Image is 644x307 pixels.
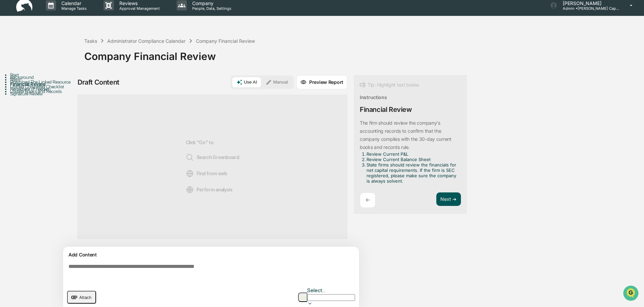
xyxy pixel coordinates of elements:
div: We're available if you need us! [23,58,85,64]
p: The firm should review the company's accounting records to confirm that the company complies with... [360,120,451,150]
div: Remediate (If needed) [10,86,84,92]
div: 🔎 [7,98,12,104]
div: Signature Review [10,91,84,96]
span: Find from web [186,170,227,178]
img: 1746055101610-c473b297-6a78-478c-a979-82029cc54cd1 [7,52,19,64]
span: Attach [79,295,91,300]
span: Attestations [56,85,84,92]
a: 🗄️Attestations [46,82,86,94]
button: Next ➔ [436,192,461,206]
div: Financial Review [10,82,84,87]
button: Start new chat [115,54,123,62]
iframe: Open customer support [622,285,641,303]
button: Manual [262,77,292,87]
p: Admin • [PERSON_NAME] Capital [557,6,620,11]
span: Data Lookup [13,98,42,104]
span: Preclearance [13,85,43,92]
button: Go [298,293,307,302]
li: Review Current P&L [367,151,458,157]
p: ← [365,197,370,203]
div: Tasks [84,38,97,44]
a: Powered byPylon [48,114,82,119]
div: Financial Review [360,105,412,114]
a: 🔎Data Lookup [4,95,45,107]
div: Company Financial Review [84,45,641,62]
img: Search [186,153,194,161]
p: People, Data, Settings [187,6,235,11]
button: upload document [67,291,96,304]
div: Company Financial Review [196,38,255,44]
li: State firms should review the financials for net capital requirements. If the firm is SEC registe... [367,162,458,184]
div: Update Books and Records [10,89,84,94]
div: Click "Go" to [186,106,239,228]
p: Reviews [114,0,163,6]
div: Upload Completed Checklist [10,84,84,89]
div: Draft Content [78,78,119,86]
span: Perform analysis [186,186,233,194]
div: 🖐️ [7,86,12,91]
div: Select... [307,287,355,294]
img: Analysis [186,186,194,194]
li: Review Current Balance Sheet [367,157,458,162]
img: Web [186,170,194,178]
div: Add Content [67,251,355,259]
p: Approval Management [114,6,163,11]
div: Start [10,72,84,78]
a: 🖐️Preclearance [4,82,46,94]
div: Steps [10,77,84,82]
span: Pylon [67,114,82,119]
div: Background [10,74,84,80]
p: Calendar [56,0,90,6]
p: Company [187,0,235,6]
p: Manage Tasks [56,6,90,11]
div: Start new chat [23,52,111,58]
img: Go [299,295,307,300]
button: Preview Report [296,75,347,89]
div: Administrator Compliance Calendar [107,38,185,44]
button: Use AI [232,77,261,87]
p: [PERSON_NAME] [557,0,620,6]
div: 🗄️ [49,86,54,91]
div: Tip: Highlight text below [360,81,419,89]
p: How can we help? [7,14,123,25]
div: Instructions [360,94,387,100]
div: Download The Linked Resource [10,79,84,85]
span: Search Greenboard [186,153,239,161]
